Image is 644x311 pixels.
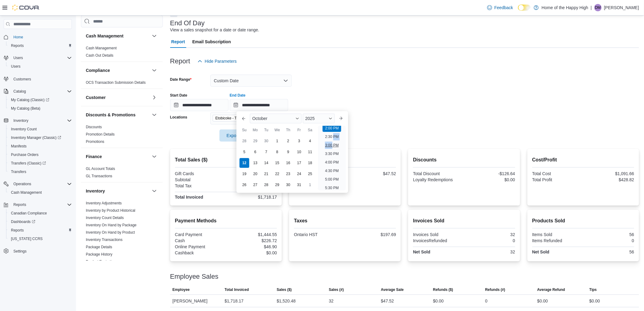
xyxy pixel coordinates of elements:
[175,250,225,255] div: Cashback
[9,189,44,196] a: Cash Management
[272,158,282,168] div: day-15
[277,287,292,292] span: Sales ($)
[323,142,341,149] li: 3:00 PM
[86,237,123,242] span: Inventory Transactions
[151,111,158,118] button: Discounts & Promotions
[170,19,205,27] h3: End Of Day
[9,105,43,112] a: My Catalog (Beta)
[294,136,304,146] div: day-3
[175,217,277,224] h2: Payment Methods
[9,151,41,158] a: Purchase Orders
[175,156,277,164] h2: Total Sales ($)
[6,62,74,71] button: Users
[11,135,61,140] span: Inventory Manager (Classic)
[227,232,277,237] div: $1,444.55
[532,217,634,224] h2: Products Sold
[11,64,20,69] span: Users
[346,232,396,237] div: $197.69
[6,41,74,50] button: Reports
[591,4,592,11] p: |
[6,209,74,217] button: Canadian Compliance
[227,238,277,243] div: $226.72
[305,158,315,168] div: day-18
[6,168,74,176] button: Transfers
[86,201,122,205] a: Inventory Adjustments
[303,114,335,123] div: Button. Open the year selector. 2025 is currently selected.
[151,32,158,40] button: Cash Management
[11,34,26,41] a: Home
[9,125,39,133] a: Inventory Count
[86,67,110,73] h3: Compliance
[11,169,26,174] span: Transfers
[9,189,72,196] span: Cash Management
[6,217,74,226] a: Dashboards
[11,219,35,224] span: Dashboards
[329,297,334,305] div: 32
[151,94,158,101] button: Customer
[9,105,72,112] span: My Catalog (Beta)
[1,74,74,83] button: Customers
[9,218,72,225] span: Dashboards
[277,297,296,305] div: $1,520.48
[532,232,582,237] div: Items Sold
[240,169,249,179] div: day-19
[230,93,246,98] label: End Date
[86,94,149,101] button: Customer
[86,208,135,213] a: Inventory by Product Historical
[584,232,634,237] div: 56
[86,252,112,256] a: Package History
[250,136,260,146] div: day-29
[219,129,254,142] button: Export
[86,112,135,118] h3: Discounts & Promotions
[6,150,74,159] button: Purchase Orders
[294,217,396,224] h2: Taxes
[9,210,72,217] span: Canadian Compliance
[11,152,39,157] span: Purchase Orders
[272,180,282,190] div: day-29
[1,33,74,41] button: Home
[465,249,515,254] div: 32
[305,116,315,121] span: 2025
[86,53,114,58] a: Cash Out Details
[283,125,293,135] div: Th
[11,75,72,83] span: Customers
[86,80,146,85] a: OCS Transaction Submission Details
[86,188,105,194] h3: Inventory
[86,215,124,220] span: Inventory Count Details
[9,227,72,234] span: Reports
[240,158,249,168] div: day-12
[413,249,430,254] strong: Net Sold
[6,96,74,104] a: My Catalog (Classic)
[532,171,582,176] div: Total Cost
[86,46,117,51] span: Cash Management
[86,140,104,144] a: Promotions
[381,287,404,292] span: Average Sale
[210,75,292,87] button: Custom Date
[230,99,288,111] input: Press the down key to enter a popover containing a calendar. Press the escape key to close the po...
[170,115,187,120] label: Locations
[305,180,315,190] div: day-1
[13,55,23,60] span: Users
[170,58,190,65] h3: Report
[305,136,315,146] div: day-4
[239,136,316,190] div: October, 2025
[173,287,190,292] span: Employee
[81,165,163,182] div: Finance
[413,156,515,164] h2: Discounts
[6,226,74,235] button: Reports
[86,154,102,160] h3: Finance
[346,171,396,176] div: $47.52
[151,67,158,74] button: Compliance
[225,297,243,305] div: $1,718.17
[11,190,42,195] span: Cash Management
[584,177,634,182] div: $428.82
[1,87,74,96] button: Catalog
[239,114,249,123] button: Previous Month
[11,88,72,95] span: Catalog
[590,287,597,292] span: Tips
[240,125,249,135] div: Su
[9,151,72,158] span: Purchase Orders
[323,176,341,183] li: 5:00 PM
[11,54,72,62] span: Users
